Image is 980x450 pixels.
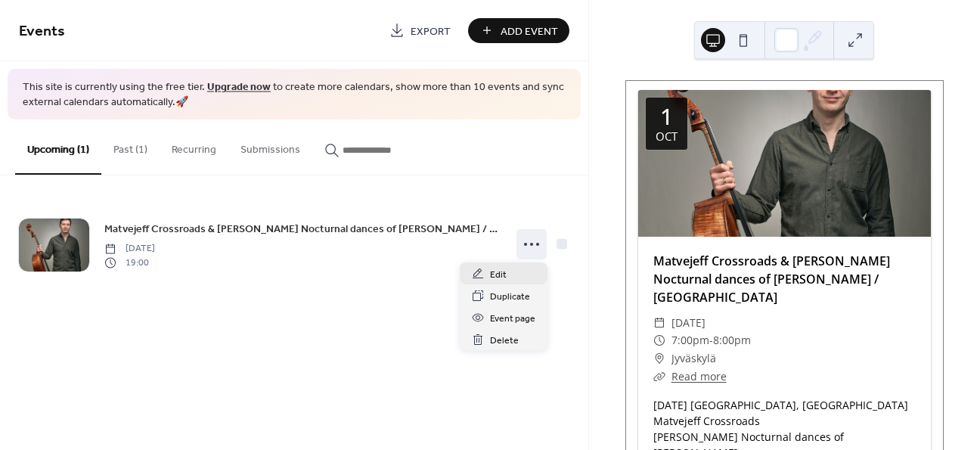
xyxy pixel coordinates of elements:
[660,105,673,128] div: 1
[671,331,709,349] span: 7:00pm
[653,349,665,368] div: ​
[207,77,271,98] a: Upgrade now
[653,314,665,332] div: ​
[490,333,519,349] span: Delete
[709,331,713,349] span: -
[23,80,566,110] span: This site is currently using the free tier. to create more calendars, show more than 10 events an...
[411,23,451,39] span: Export
[671,369,727,383] a: Read more
[378,18,462,43] a: Export
[490,267,507,283] span: Edit
[656,131,678,142] div: Oct
[653,331,665,349] div: ​
[104,256,155,269] span: 19:00
[653,253,890,306] a: Matvejeff Crossroads & [PERSON_NAME] Nocturnal dances of [PERSON_NAME] / [GEOGRAPHIC_DATA]
[501,23,558,39] span: Add Event
[653,368,665,386] div: ​
[671,314,706,332] span: [DATE]
[104,220,501,237] a: Matvejeff Crossroads & [PERSON_NAME] Nocturnal dances of [PERSON_NAME] / [GEOGRAPHIC_DATA]
[468,18,569,43] button: Add Event
[15,119,101,175] button: Upcoming (1)
[104,222,501,237] span: Matvejeff Crossroads & [PERSON_NAME] Nocturnal dances of [PERSON_NAME] / [GEOGRAPHIC_DATA]
[713,331,751,349] span: 8:00pm
[101,119,160,173] button: Past (1)
[671,349,716,368] span: Jyväskylä
[19,17,65,46] span: Events
[104,242,155,256] span: [DATE]
[160,119,228,173] button: Recurring
[228,119,312,173] button: Submissions
[490,289,530,305] span: Duplicate
[490,311,535,327] span: Event page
